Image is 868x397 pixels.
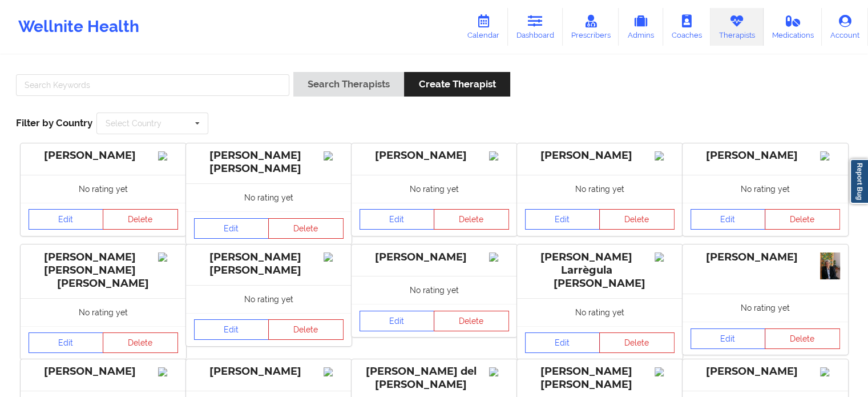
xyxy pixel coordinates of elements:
[655,252,675,262] img: Image%2Fplaceholer-image.png
[158,367,178,376] img: Image%2Fplaceholer-image.png
[820,252,840,279] img: 3c2e63f8-214f-4297-a37b-290c86426e10_9ad3645d-ae12-4d1d-bce3-065eb9213d01Foto1.JPG
[29,251,178,290] div: [PERSON_NAME] [PERSON_NAME] [PERSON_NAME]
[106,119,162,127] div: Select Country
[489,367,509,376] img: Image%2Fplaceholer-image.png
[850,159,868,204] a: Report Bug
[663,8,710,46] a: Coaches
[822,8,868,46] a: Account
[360,365,509,391] div: [PERSON_NAME] del [PERSON_NAME]
[655,367,675,376] img: Image%2Fplaceholer-image.png
[820,151,840,161] img: Image%2Fplaceholer-image.png
[691,365,840,378] div: [PERSON_NAME]
[324,367,344,376] img: Image%2Fplaceholer-image.png
[16,117,92,129] span: Filter by Country
[194,251,344,277] div: [PERSON_NAME] [PERSON_NAME]
[29,209,104,230] a: Edit
[194,218,269,239] a: Edit
[352,276,517,304] div: No rating yet
[16,74,289,96] input: Search Keywords
[293,72,404,97] button: Search Therapists
[691,209,766,230] a: Edit
[29,332,104,353] a: Edit
[360,311,435,331] a: Edit
[563,8,619,46] a: Prescribers
[655,151,675,161] img: Image%2Fplaceholer-image.png
[434,311,509,331] button: Delete
[324,252,344,262] img: Image%2Fplaceholer-image.png
[268,319,344,340] button: Delete
[459,8,508,46] a: Calendar
[820,367,840,376] img: Image%2Fplaceholer-image.png
[683,294,848,322] div: No rating yet
[599,209,675,230] button: Delete
[525,251,675,290] div: [PERSON_NAME] Larrègula [PERSON_NAME]
[103,209,178,230] button: Delete
[186,183,352,211] div: No rating yet
[489,252,509,262] img: Image%2Fplaceholer-image.png
[525,332,600,353] a: Edit
[194,319,269,340] a: Edit
[29,149,178,162] div: [PERSON_NAME]
[360,209,435,230] a: Edit
[194,149,344,175] div: [PERSON_NAME] [PERSON_NAME]
[352,175,517,203] div: No rating yet
[691,149,840,162] div: [PERSON_NAME]
[404,72,510,97] button: Create Therapist
[525,365,675,391] div: [PERSON_NAME] [PERSON_NAME]
[525,149,675,162] div: [PERSON_NAME]
[158,151,178,161] img: Image%2Fplaceholer-image.png
[683,175,848,203] div: No rating yet
[360,149,509,162] div: [PERSON_NAME]
[21,298,186,326] div: No rating yet
[599,332,675,353] button: Delete
[434,209,509,230] button: Delete
[360,251,509,264] div: [PERSON_NAME]
[710,8,764,46] a: Therapists
[517,175,683,203] div: No rating yet
[158,252,178,262] img: Image%2Fplaceholer-image.png
[29,365,178,378] div: [PERSON_NAME]
[489,151,509,161] img: Image%2Fplaceholer-image.png
[194,365,344,378] div: [PERSON_NAME]
[103,332,178,353] button: Delete
[517,298,683,326] div: No rating yet
[186,285,352,313] div: No rating yet
[765,328,840,349] button: Delete
[619,8,663,46] a: Admins
[525,209,600,230] a: Edit
[268,218,344,239] button: Delete
[691,328,766,349] a: Edit
[765,209,840,230] button: Delete
[21,175,186,203] div: No rating yet
[508,8,563,46] a: Dashboard
[764,8,822,46] a: Medications
[691,251,840,264] div: [PERSON_NAME]
[324,151,344,161] img: Image%2Fplaceholer-image.png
